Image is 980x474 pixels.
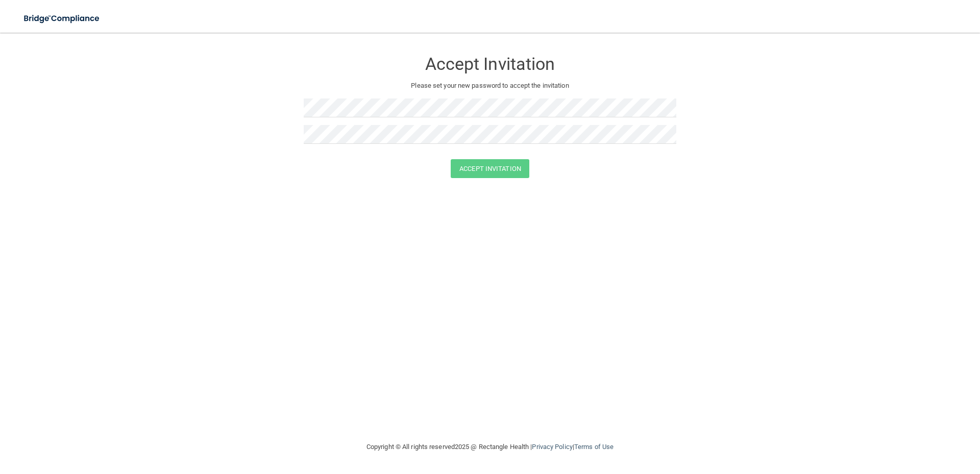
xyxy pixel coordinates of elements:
a: Terms of Use [574,443,614,451]
h3: Accept Invitation [304,55,676,73]
div: Copyright © All rights reserved 2025 @ Rectangle Health | | [304,431,676,463]
button: Accept Invitation [451,159,529,178]
p: Please set your new password to accept the invitation [311,80,669,92]
a: Privacy Policy [532,443,572,451]
img: bridge_compliance_login_screen.278c3ca4.svg [15,8,109,29]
